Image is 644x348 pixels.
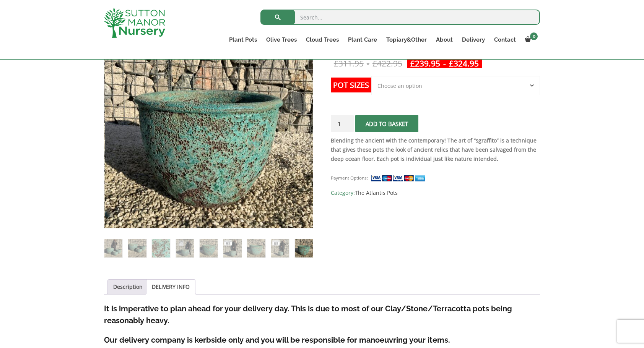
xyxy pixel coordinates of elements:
[104,304,512,325] strong: It is imperative to plan ahead for your delivery day. This is due to most of our Clay/Stone/Terra...
[355,189,398,196] a: The Atlantis Pots
[331,137,537,162] strong: Blending the ancient with the contemporary! The art of “sgraffito” is a technique that gives thes...
[295,239,313,257] img: The Tam Coc Atlantis Shades Of Ocean Green Plant Pots - Image 9
[407,59,482,68] ins: -
[104,8,165,38] img: logo
[247,239,265,257] img: The Tam Coc Atlantis Shades Of Ocean Green Plant Pots - Image 7
[331,59,405,68] del: -
[176,239,194,257] img: The Tam Coc Atlantis Shades Of Ocean Green Plant Pots - Image 4
[104,335,450,345] strong: Our delivery company is kerbside only and you will be responsible for manoeuvring your items.
[449,58,479,69] bdi: 324.95
[334,58,364,69] bdi: 311.95
[382,34,431,45] a: Topiary&Other
[372,58,402,69] bdi: 422.95
[449,58,454,69] span: £
[355,115,418,132] button: Add to basket
[520,34,540,45] a: 0
[371,174,428,182] img: payment supported
[331,78,371,92] label: Pot Sizes
[431,34,457,45] a: About
[113,280,143,294] a: Description
[301,34,343,45] a: Cloud Trees
[410,58,415,69] span: £
[530,32,538,40] span: 0
[410,58,440,69] bdi: 239.95
[331,115,354,132] input: Product quantity
[128,239,146,257] img: The Tam Coc Atlantis Shades Of Ocean Green Plant Pots - Image 2
[372,58,377,69] span: £
[331,188,540,197] span: Category:
[223,239,241,257] img: The Tam Coc Atlantis Shades Of Ocean Green Plant Pots - Image 6
[490,34,520,45] a: Contact
[343,34,382,45] a: Plant Care
[200,239,218,257] img: The Tam Coc Atlantis Shades Of Ocean Green Plant Pots - Image 5
[334,58,338,69] span: £
[152,280,190,294] a: DELIVERY INFO
[152,239,170,257] img: The Tam Coc Atlantis Shades Of Ocean Green Plant Pots - Image 3
[331,175,368,181] small: Payment Options:
[104,239,122,257] img: The Tam Coc Atlantis Shades Of Ocean Green Plant Pots
[260,10,540,25] input: Search...
[262,34,301,45] a: Olive Trees
[457,34,490,45] a: Delivery
[224,34,262,45] a: Plant Pots
[271,239,289,257] img: The Tam Coc Atlantis Shades Of Ocean Green Plant Pots - Image 8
